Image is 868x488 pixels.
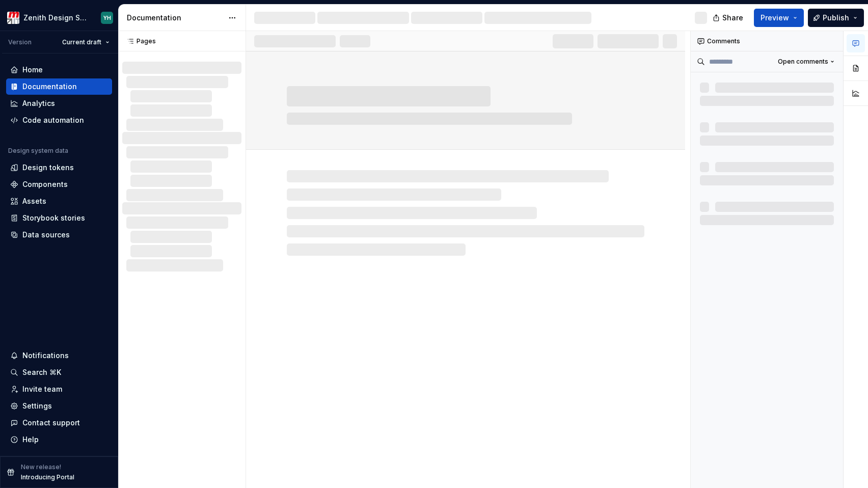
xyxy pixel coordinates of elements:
[6,112,112,128] a: Code automation
[808,9,864,27] button: Publish
[21,463,61,471] p: New release!
[6,431,112,448] button: Help
[773,55,839,69] button: Open comments
[6,227,112,243] a: Data sources
[103,14,111,22] div: YH
[22,179,68,189] div: Components
[23,13,89,23] div: Zenith Design System
[6,78,112,95] a: Documentation
[6,364,112,381] button: Search ⌘K
[62,38,101,46] span: Current draft
[22,98,55,109] div: Analytics
[754,9,804,27] button: Preview
[6,415,112,431] button: Contact support
[22,401,52,411] div: Settings
[823,13,849,23] span: Publish
[6,193,112,209] a: Assets
[6,210,112,226] a: Storybook stories
[22,418,80,428] div: Contact support
[708,9,750,27] button: Share
[691,31,843,51] div: Comments
[22,350,69,361] div: Notifications
[22,196,46,206] div: Assets
[22,162,74,173] div: Design tokens
[6,381,112,397] a: Invite team
[761,13,789,23] span: Preview
[6,176,112,193] a: Components
[7,12,19,24] img: e95d57dd-783c-4905-b3fc-0c5af85c8823.png
[21,473,74,481] p: Introducing Portal
[6,62,112,78] a: Home
[8,147,68,155] div: Design system data
[127,13,223,23] div: Documentation
[722,13,743,23] span: Share
[8,38,32,46] div: Version
[22,367,61,377] div: Search ⌘K
[22,115,84,125] div: Code automation
[6,159,112,176] a: Design tokens
[6,95,112,112] a: Analytics
[58,35,114,49] button: Current draft
[2,7,116,29] button: Zenith Design SystemYH
[22,213,85,223] div: Storybook stories
[778,58,828,66] span: Open comments
[22,65,43,75] div: Home
[22,82,77,92] div: Documentation
[22,230,70,240] div: Data sources
[122,37,156,45] div: Pages
[22,384,62,394] div: Invite team
[6,347,112,364] button: Notifications
[22,435,39,445] div: Help
[6,398,112,414] a: Settings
